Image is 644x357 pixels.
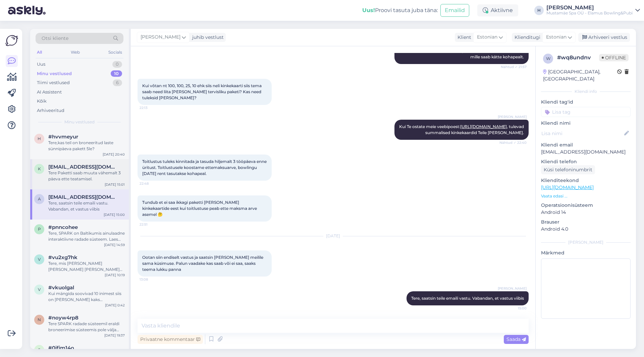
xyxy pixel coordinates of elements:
p: Vaata edasi ... [541,193,631,199]
p: [EMAIL_ADDRESS][DOMAIN_NAME] [541,148,631,156]
p: Kliendi nimi [541,120,631,127]
a: [URL][DOMAIN_NAME] [460,124,507,129]
span: #noyw4rp8 [48,315,78,321]
div: Arhiveeritud [37,107,64,114]
div: Proovi tasuta juba täna: [362,6,438,14]
span: [PERSON_NAME] [498,114,527,119]
p: Märkmed [541,249,631,256]
input: Lisa nimi [541,130,623,137]
input: Lisa tag [541,107,631,117]
div: [DATE] 0:42 [105,303,125,308]
span: Nähtud ✓ 22:40 [499,140,527,145]
span: #vu2xg7hk [48,254,77,260]
div: Uus [37,61,45,68]
div: [DATE] 15:00 [104,212,125,217]
span: Saada [506,336,526,342]
div: Kui mängida soovivad 10 inimest siis on [PERSON_NAME] kaks [PERSON_NAME], ütlen ette ära et kui t... [48,291,125,303]
div: 0 [112,61,122,68]
div: [DATE] 14:59 [104,242,125,247]
p: Kliendi email [541,141,631,148]
div: Aktiivne [477,4,518,16]
div: Tere, mis [PERSON_NAME] [PERSON_NAME] [PERSON_NAME] kaua te mängida soovite. Broneerimiseks on [P... [48,260,125,273]
div: juhib vestlust [190,34,224,41]
div: [DATE] 19:37 [104,333,125,338]
div: [DATE] 10:19 [105,273,125,278]
span: Offline [599,54,629,61]
span: 22:51 [140,222,165,227]
div: # wq8undnv [557,54,599,62]
span: andraisakar@gmail.com [48,194,118,200]
span: Ootan siin endiselt vastus ja saatsin [PERSON_NAME] meilile sama küsimuse. Palun vaadake kas saab... [142,255,264,272]
a: [URL][DOMAIN_NAME] [541,184,594,190]
span: n [38,317,41,322]
span: p [38,227,41,232]
span: k [38,166,41,171]
span: #pnncohee [48,224,78,230]
div: Kliendi info [541,88,631,95]
span: [PERSON_NAME] [141,34,180,41]
div: Web [69,48,81,57]
div: Tere,kas teil on broneeritud laste sünnipäeva pakett 5le? [48,140,125,152]
span: 15:00 [501,306,527,311]
div: [DATE] 20:40 [103,152,125,157]
p: Android 14 [541,209,631,216]
span: #0ifjm14o [48,345,74,351]
p: Operatsioonisüsteem [541,202,631,209]
span: Tundub et ei saa ikkagi paketti [PERSON_NAME] kinkekaartide eest kui toitlustuse peab ette maksma... [142,200,258,217]
div: [PERSON_NAME] [546,5,633,10]
span: Kui Te ostate meie veebipoest: , tulevad summalised kinkekaardid Teile [PERSON_NAME]. [399,124,525,135]
div: Minu vestlused [37,70,72,77]
div: Tere Paketti saab muuta vähemalt 3 päeva ette teatamisel. [48,170,125,182]
div: Klient [455,34,471,41]
p: Brauser [541,219,631,226]
div: [PERSON_NAME] [541,239,631,245]
div: AI Assistent [37,89,62,96]
div: Privaatne kommentaar [138,335,203,344]
span: [PERSON_NAME] [498,286,527,291]
div: Tere, SPARK on Baltikumis ainulaadne interaktiivne radade süsteem. Laes olevad projektorid jälgiv... [48,230,125,242]
div: Arhiveeri vestlus [578,33,630,42]
div: Tere, saatsin teile emaili vastu. Vabandan, et vastus viibis [48,200,125,212]
span: Estonian [477,34,497,41]
span: w [546,56,550,61]
span: v [38,287,41,292]
div: 6 [113,79,122,86]
span: Kui võtan nt 100, 100, 25, 10 ehk siis neli kinkekaarti siis tema saab need liita [PERSON_NAME] t... [142,83,263,100]
div: Klienditugi [512,34,540,41]
span: Otsi kliente [42,35,68,42]
div: Tiimi vestlused [37,79,70,86]
span: Estonian [546,34,567,41]
span: 22:48 [140,181,165,186]
p: Klienditeekond [541,177,631,184]
div: Socials [107,48,123,57]
p: Kliendi tag'id [541,99,631,106]
div: [GEOGRAPHIC_DATA], [GEOGRAPHIC_DATA] [543,68,617,82]
div: All [36,48,43,57]
span: #vkuolgal [48,285,74,291]
b: Uus! [362,7,375,13]
span: Minu vestlused [64,119,95,125]
span: 13:08 [140,277,165,282]
span: a [38,196,41,201]
div: H [534,6,544,15]
span: 22:13 [140,105,165,110]
div: Kõik [37,98,47,105]
div: Tere SPARK radade süsteemil eraldi broneerimise süsteemis pole välja toodud, kommentaari saab juu... [48,321,125,333]
img: Askly Logo [5,34,18,47]
span: kersti.tael@gmail.com [48,164,118,170]
div: Mustamäe Spa OÜ - Elamus Bowling&Pubi [546,10,633,16]
span: Tere, saatsin teile emaili vastu. Vabandan, et vastus viibis [411,296,524,301]
span: #hvvmeyur [48,134,78,140]
div: Küsi telefoninumbrit [541,165,595,174]
span: Nähtud ✓ 21:57 [501,64,527,69]
span: 0 [38,347,41,352]
p: Kliendi telefon [541,158,631,165]
p: Android 4.0 [541,226,631,233]
a: [PERSON_NAME]Mustamäe Spa OÜ - Elamus Bowling&Pubi [546,5,640,16]
div: [DATE] 15:01 [105,182,125,187]
span: h [38,136,41,141]
span: Toitlustus tuleks kinnitada ja tasuda hiljemalt 3 tööpäeva enne üritust. Toitlustusele koostame e... [142,159,268,176]
span: v [38,257,41,262]
button: Emailid [440,4,469,17]
div: [DATE] [138,233,529,239]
